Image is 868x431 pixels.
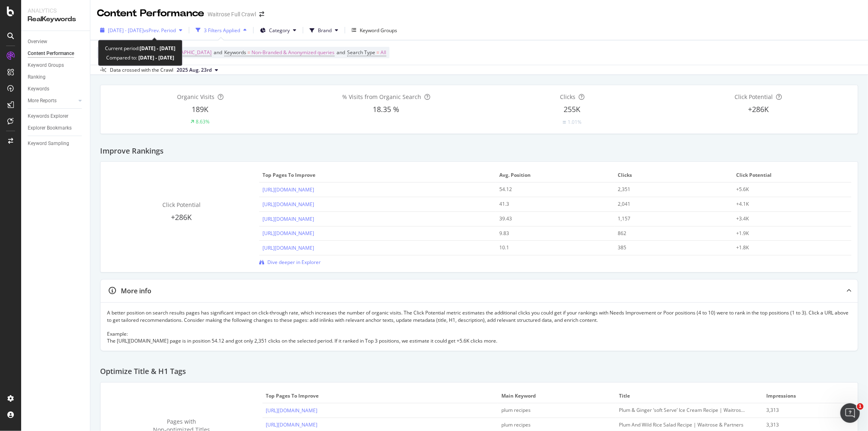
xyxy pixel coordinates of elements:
[619,421,746,429] div: Plum And Wild Rice Salad Recipe | Waitrose & Partners
[766,392,846,400] span: Impressions
[306,24,341,37] button: Brand
[348,24,400,37] button: Keyword Groups
[347,49,375,56] span: Search Type
[247,49,250,56] span: =
[259,259,321,266] a: Dive deeper in Explorer
[110,66,173,74] div: Data crossed with the Crawl
[106,53,174,62] div: Compared to:
[28,97,57,105] div: More Reports
[173,65,221,75] button: 2025 Aug. 23rd
[840,403,860,423] iframe: Intercom live chat
[618,172,728,179] span: Clicks
[564,104,581,114] span: 255K
[499,172,609,179] span: Avg. Position
[108,27,144,34] span: [DATE] - [DATE]
[262,215,314,222] a: [URL][DOMAIN_NAME]
[619,392,758,400] span: title
[766,407,840,414] div: 3,313
[204,27,240,34] div: 3 Filters Applied
[28,85,49,93] div: Keywords
[28,61,84,70] a: Keyword Groups
[736,200,837,208] div: +4.1K
[736,186,837,193] div: +5.6K
[107,309,851,344] div: A better position on search results pages has significant impact on click-through rate, which inc...
[267,259,321,266] span: Dive deeper in Explorer
[262,186,314,193] a: [URL][DOMAIN_NAME]
[214,49,222,56] span: and
[618,215,719,222] div: 1,157
[501,407,601,414] div: plum recipes
[28,49,74,58] div: Content Performance
[266,407,317,414] a: [URL][DOMAIN_NAME]
[269,27,290,34] span: Category
[100,367,186,376] h2: Optimize Title & H1 Tags
[28,37,47,46] div: Overview
[262,244,314,251] a: [URL][DOMAIN_NAME]
[100,147,164,155] h2: Improve Rankings
[373,104,399,114] span: 18.35 %
[171,212,192,222] span: +286K
[97,24,186,37] button: [DATE] - [DATE]vsPrev. Period
[499,215,600,222] div: 39.43
[28,124,72,132] div: Explorer Bookmarks
[28,139,84,148] a: Keyword Sampling
[380,47,386,58] span: All
[736,172,846,179] span: Click Potential
[28,73,46,81] div: Ranking
[28,112,84,121] a: Keywords Explorer
[857,403,864,410] span: 1
[28,7,83,15] div: Analytics
[162,201,201,209] span: Click Potential
[251,47,335,58] span: Non-Branded & Anonymized queries
[137,54,174,61] b: [DATE] - [DATE]
[224,49,246,56] span: Keywords
[342,93,421,101] span: % Visits from Organic Search
[177,93,214,101] span: Organic Visits
[208,10,256,18] div: Waitrose Full Crawl
[499,244,600,251] div: 10.1
[501,392,610,400] span: Main Keyword
[376,49,379,56] span: =
[618,244,719,251] div: 385
[499,186,600,193] div: 54.12
[499,230,600,237] div: 9.83
[28,61,64,70] div: Keyword Groups
[196,118,210,125] div: 8.63%
[105,44,175,53] div: Current period:
[144,27,176,34] span: vs Prev. Period
[618,230,719,237] div: 862
[262,172,491,179] span: Top pages to improve
[618,186,719,193] div: 2,351
[736,230,837,237] div: +1.9K
[499,200,600,208] div: 41.3
[262,201,314,208] a: [URL][DOMAIN_NAME]
[262,230,314,237] a: [URL][DOMAIN_NAME]
[568,119,582,125] div: 1.01%
[28,97,76,105] a: More Reports
[177,66,212,74] span: 2025 Aug. 23rd
[766,421,840,429] div: 3,313
[28,49,84,58] a: Content Performance
[257,24,300,37] button: Category
[736,215,837,222] div: +3.4K
[736,244,837,251] div: +1.8K
[259,11,264,17] div: arrow-right-arrow-left
[28,15,83,24] div: RealKeywords
[28,73,84,81] a: Ranking
[748,104,769,114] span: +286K
[266,392,493,400] span: Top pages to improve
[563,121,566,123] img: Equal
[318,27,332,34] span: Brand
[28,85,84,93] a: Keywords
[28,124,84,132] a: Explorer Bookmarks
[28,112,68,121] div: Keywords Explorer
[266,421,317,428] a: [URL][DOMAIN_NAME]
[560,93,575,101] span: Clicks
[360,27,397,34] div: Keyword Groups
[337,49,345,56] span: and
[97,7,204,20] div: Content Performance
[618,200,719,208] div: 2,041
[28,37,84,46] a: Overview
[501,421,601,429] div: plum recipes
[192,24,250,37] button: 3 Filters Applied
